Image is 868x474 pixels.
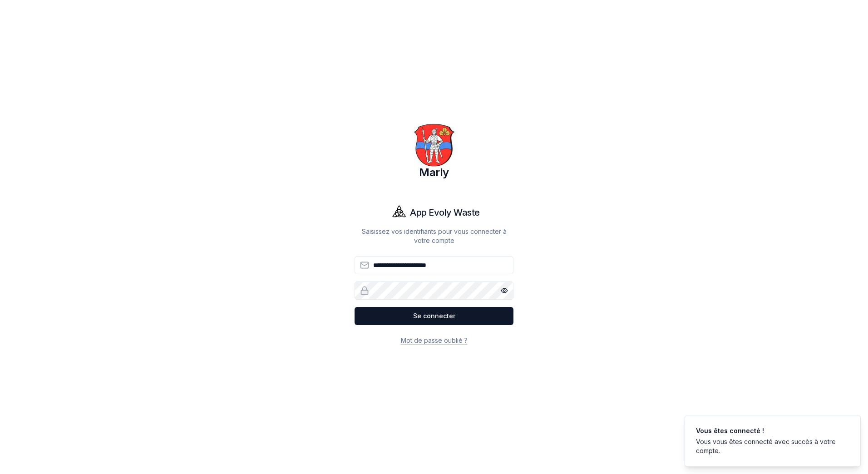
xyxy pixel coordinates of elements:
[401,336,468,344] a: Mot de passe oublié ?
[355,165,513,180] h1: Marly
[355,307,513,325] button: Se connecter
[410,206,480,219] h1: App Evoly Waste
[388,202,410,223] img: Evoly Logo
[355,227,513,245] p: Saisissez vos identifiants pour vous connecter à votre compte
[696,426,846,435] div: Vous êtes connecté !
[696,437,846,455] div: Vous vous êtes connecté avec succès à votre compte.
[412,123,456,167] img: Marly Logo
